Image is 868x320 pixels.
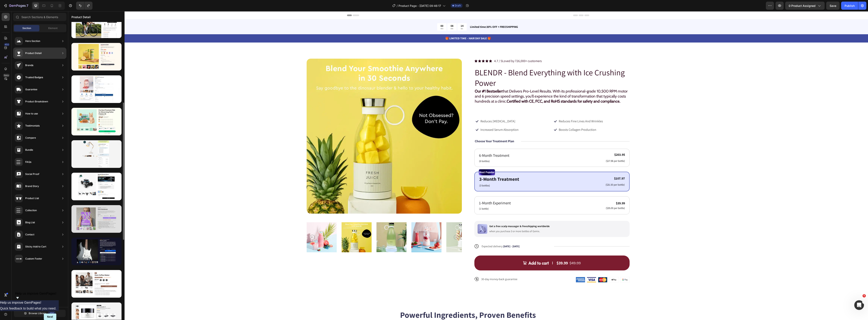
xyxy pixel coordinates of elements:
iframe: Intercom live chat [854,300,864,310]
p: Limited time:30% OFF + FREESHIPPING [402,14,521,18]
span: 0 product assigned [789,4,816,8]
p: Most Popular [411,158,427,164]
div: Trusted Badges [25,75,43,79]
img: gempages_432750572815254551-a739e588-df2a-4412-b6b9-9fd0010151fa.png [508,266,517,271]
div: Bundle [25,148,33,152]
button: Add to cart [406,244,562,259]
span: Element [48,26,58,30]
p: Reduces Fine Lines And Wrinkles [491,108,535,112]
div: 450 [4,43,10,46]
div: Guarantee [25,87,37,91]
div: 14 [393,13,395,16]
span: / [397,4,398,8]
p: 🎁 LIMITED TIME - HAIR DAY SALE 🎁 [0,25,800,29]
div: FAQs [25,160,31,164]
p: Increased Serum Absorption [412,116,451,121]
span: Product Page - [DATE] 09:46:17 [398,4,441,8]
div: Hero Section [25,39,40,43]
button: Publish [841,2,858,10]
div: Contact [25,233,34,237]
p: 7 [26,3,28,8]
p: SEC [393,16,395,18]
p: MIN [383,16,385,18]
input: Search Sections & Elements [13,13,66,21]
p: (3 bottles) [411,172,451,176]
p: 30-day money-back guarantee [413,266,449,270]
p: (6 bottles) [411,148,441,152]
h1: BLENDR - Blend Everything with Ice Crushing Power [406,55,562,77]
div: 00 [372,13,375,16]
div: Sticky Add to Cart [25,245,46,249]
button: 7 [2,2,30,10]
div: Social Proof [25,172,39,176]
button: Save [826,2,840,10]
div: Beta [3,74,10,77]
div: Testimonials [25,124,40,128]
span: Help us improve GemPages! [15,292,57,295]
p: ($31.50 per bottle) [538,172,557,175]
div: Blog List [25,220,35,224]
div: $39.99 [537,189,557,195]
div: $107.97 [537,165,557,170]
div: Product Breakdown [25,100,48,104]
p: 3-Month Treatment [411,164,451,171]
span: 4.7 / 5 [426,48,434,52]
p: when you purchase 3 or more bottles of Gemix. [421,218,482,222]
p: Boosts Collagen Production [491,116,528,121]
p: Choose Your Treatment Plan [407,128,446,132]
p: Get a free scalp massager & freeshipping worldwide [421,213,482,217]
div: Custom Footer [25,257,42,261]
iframe: Design area [68,11,868,320]
button: Carousel Next Arrow [386,223,391,228]
div: Publish [845,4,855,8]
div: Brands [25,63,33,67]
p: (1 bottle) [411,195,443,199]
span: Draft [455,4,461,7]
div: 08 [383,13,385,16]
strong: Our #1 Bestseller [407,78,434,82]
span: Save [830,4,836,7]
p: ($27.96 per bottle) [538,148,557,152]
div: Compare [25,136,36,140]
img: gempages_432750572815254551-c4b8628c-4f06-40e9-915f-d730337df1e5.png [519,266,528,271]
p: HRS [372,16,375,18]
div: Brand Story [25,184,39,188]
img: gempages_432750572815254551-1aaba532-a221-4682-955d-9ddfeeef0a57.png [541,266,550,271]
span: Loved by 726,000+ customers [434,48,474,52]
div: Collection [25,208,37,212]
span: Expected delivery [414,233,434,237]
div: $203.95 [537,141,557,146]
img: gempages_432750572815254551-0d41f634-7d11-4d13-8663-83420929b25e.png [410,213,419,222]
span: 5 [863,294,866,297]
div: Product Detail [25,51,42,55]
div: Undo/Redo [76,2,92,10]
div: Product List [25,196,39,200]
div: How to use [25,112,38,116]
img: gempages_432750572815254551-50576910-49f7-4ca6-9684-eab855df947e.png [552,266,561,271]
div: $49.99 [501,249,513,255]
div: Add to cart [460,249,481,254]
p: ($35.00 per bottle) [538,195,557,199]
span: Section [22,26,31,30]
button: Carousel Back Arrow [242,223,247,228]
button: 0 product assigned [785,2,825,10]
span: [DATE] - [DATE] [435,233,452,237]
p: 6-Month Treatment [411,141,441,147]
h2: Powerful Ingredients, Proven Benefits [279,298,521,309]
div: $39.99 [488,249,500,255]
strong: Certified with CE, FCC, and RoHS standards for safety and compliance. [439,88,552,92]
p: that Delivers Pro-Level Results. With its professional-grade 10,500 RPM motor and 6 precision spe... [407,78,561,92]
button: Show survey - Help us improve GemPages! [15,292,57,300]
img: gempages_432750572815254551-79972f48-667f-42d0-a858-9c748da57068.png [530,266,539,271]
p: 1-Month Experiment [411,189,443,195]
p: Reduces [MEDICAL_DATA] [412,108,447,112]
